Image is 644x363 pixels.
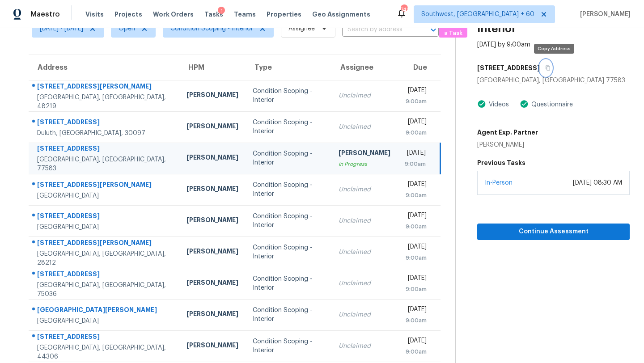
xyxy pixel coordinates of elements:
[37,180,172,191] div: [STREET_ADDRESS][PERSON_NAME]
[401,5,407,14] div: 742
[405,211,427,222] div: [DATE]
[339,160,390,169] div: In Progress
[37,317,172,325] div: [GEOGRAPHIC_DATA]
[253,118,325,136] div: Condition Scoping - Interior
[267,10,301,19] span: Properties
[405,128,427,137] div: 9:00am
[573,178,622,187] div: [DATE] 08:30 AM
[204,11,223,17] span: Tasks
[484,226,623,237] span: Continue Assessment
[339,185,390,194] div: Unclaimed
[477,128,538,137] h5: Agent Exp. Partner
[405,305,427,316] div: [DATE]
[312,10,370,19] span: Geo Assignments
[253,149,325,167] div: Condition Scoping - Interior
[186,184,238,195] div: [PERSON_NAME]
[339,148,390,160] div: [PERSON_NAME]
[40,24,83,33] span: [DATE] - [DATE]
[339,342,390,350] div: Unclaimed
[153,10,194,19] span: Work Orders
[37,305,172,317] div: [GEOGRAPHIC_DATA][PERSON_NAME]
[85,10,104,19] span: Visits
[186,309,238,321] div: [PERSON_NAME]
[405,347,427,356] div: 9:00am
[37,191,172,200] div: [GEOGRAPHIC_DATA]
[37,118,172,129] div: [STREET_ADDRESS]
[186,215,238,227] div: [PERSON_NAME]
[186,278,238,289] div: [PERSON_NAME]
[477,224,630,240] button: Continue Assessment
[405,191,427,200] div: 9:00am
[529,100,573,109] div: Questionnaire
[427,24,440,36] button: Open
[477,99,486,109] img: Artifact Present Icon
[477,140,538,149] div: [PERSON_NAME]
[246,55,332,80] th: Type
[342,23,414,37] input: Search by address
[339,310,390,319] div: Unclaimed
[477,40,530,49] div: [DATE] by 9:00am
[253,243,325,261] div: Condition Scoping - Interior
[253,337,325,355] div: Condition Scoping - Interior
[253,181,325,198] div: Condition Scoping - Interior
[253,87,325,105] div: Condition Scoping - Interior
[179,55,246,80] th: HPM
[37,332,172,343] div: [STREET_ADDRESS]
[398,55,441,80] th: Due
[339,216,390,225] div: Unclaimed
[114,10,142,19] span: Projects
[186,90,238,101] div: [PERSON_NAME]
[421,10,534,19] span: Southwest, [GEOGRAPHIC_DATA] + 60
[288,24,315,33] span: Assignee
[37,270,172,281] div: [STREET_ADDRESS]
[576,10,631,19] span: [PERSON_NAME]
[234,10,256,19] span: Teams
[405,86,427,97] div: [DATE]
[405,160,426,169] div: 9:00am
[37,144,172,155] div: [STREET_ADDRESS]
[405,180,427,191] div: [DATE]
[37,238,172,249] div: [STREET_ADDRESS][PERSON_NAME]
[186,247,238,258] div: [PERSON_NAME]
[37,223,172,232] div: [GEOGRAPHIC_DATA]
[477,63,540,72] h5: [STREET_ADDRESS]
[170,24,253,33] span: Condition Scoping - Interior
[339,91,390,100] div: Unclaimed
[331,55,398,80] th: Assignee
[439,19,467,38] button: Create a Task
[477,15,608,33] h2: Condition Scoping - Interior
[443,18,463,39] span: Create a Task
[37,211,172,223] div: [STREET_ADDRESS]
[37,249,172,267] div: [GEOGRAPHIC_DATA], [GEOGRAPHIC_DATA], 28212
[477,76,630,85] div: [GEOGRAPHIC_DATA], [GEOGRAPHIC_DATA] 77583
[405,336,427,347] div: [DATE]
[37,93,172,111] div: [GEOGRAPHIC_DATA], [GEOGRAPHIC_DATA], 48219
[253,274,325,292] div: Condition Scoping - Interior
[186,341,238,352] div: [PERSON_NAME]
[405,222,427,231] div: 9:00am
[486,100,509,109] div: Videos
[119,24,135,33] span: Open
[405,242,427,253] div: [DATE]
[339,279,390,288] div: Unclaimed
[37,155,172,173] div: [GEOGRAPHIC_DATA], [GEOGRAPHIC_DATA], 77583
[339,248,390,257] div: Unclaimed
[485,180,513,186] a: In-Person
[253,212,325,230] div: Condition Scoping - Interior
[29,55,179,80] th: Address
[405,253,427,262] div: 9:00am
[37,129,172,138] div: Duluth, [GEOGRAPHIC_DATA], 30097
[339,122,390,131] div: Unclaimed
[186,153,238,164] div: [PERSON_NAME]
[520,99,529,109] img: Artifact Present Icon
[477,158,630,167] h5: Previous Tasks
[405,97,427,106] div: 9:00am
[253,306,325,324] div: Condition Scoping - Interior
[405,274,427,285] div: [DATE]
[30,10,60,19] span: Maestro
[405,316,427,325] div: 9:00am
[186,122,238,133] div: [PERSON_NAME]
[218,7,225,16] div: 1
[37,343,172,361] div: [GEOGRAPHIC_DATA], [GEOGRAPHIC_DATA], 44306
[37,82,172,93] div: [STREET_ADDRESS][PERSON_NAME]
